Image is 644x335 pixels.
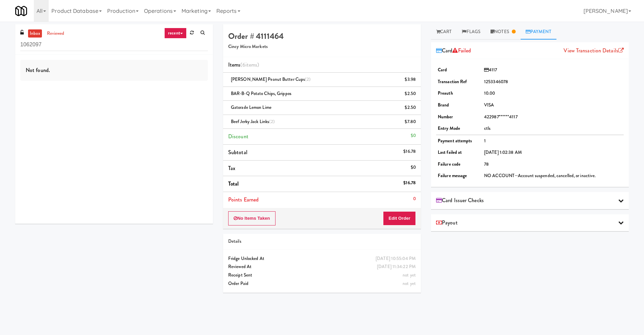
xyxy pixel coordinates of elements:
td: Failure code [436,159,482,170]
a: Notes [485,24,521,40]
span: not yet [403,280,416,287]
span: Items [228,61,259,69]
td: 78 [482,159,624,170]
td: Preauth [436,88,482,99]
a: View Transaction Details [564,47,624,54]
div: $7.80 [405,118,416,126]
span: Beef Jerky Jack Links [231,118,275,125]
a: recent [164,28,187,39]
div: Fridge Unlocked At [228,255,416,263]
td: 10.00 [482,88,624,99]
a: Cart [431,24,457,40]
td: Payment attempts [436,135,482,147]
span: Not found. [26,66,50,74]
span: not yet [403,272,416,278]
div: Payout [431,214,629,232]
h4: Order # 4111464 [228,32,416,41]
span: (2) [305,76,311,82]
input: Search vision orders [20,39,208,51]
button: Edit Order [383,211,416,225]
td: ctls [482,123,624,135]
span: Points Earned [228,196,259,204]
div: [DATE] 11:34:22 PM [377,263,416,271]
span: (2) [269,118,275,125]
td: [DATE] 1:02:38 AM [482,147,624,159]
td: Last failed at [436,147,482,159]
td: 1 [482,135,624,147]
td: VISA [482,99,624,111]
span: Tax [228,164,235,172]
div: $2.50 [405,103,416,112]
span: (6 ) [240,61,259,69]
span: Discount [228,133,248,140]
a: inbox [28,29,42,38]
div: $3.98 [405,75,416,84]
span: Payout [436,218,458,228]
td: Entry Mode [436,123,482,135]
img: Micromart [15,5,27,17]
div: Order Paid [228,280,416,288]
div: $2.50 [405,90,416,98]
span: Card Issuer Checks [436,195,484,206]
td: Brand [436,99,482,111]
span: Failed [452,47,471,54]
div: [DATE] 10:55:04 PM [376,255,416,263]
span: Gatorade Lemon Lime [231,104,271,111]
span: BAR-B-Q Potato Chips, Grippos [231,90,291,97]
ng-pluralize: items [245,61,258,69]
a: Payment [521,24,556,40]
button: No Items Taken [228,211,276,225]
span: Subtotal [228,148,247,156]
td: Number [436,111,482,123]
div: Receipt Sent [228,271,416,280]
span: [PERSON_NAME] Peanut Butter Cups [231,76,311,82]
span: Total [228,180,239,188]
div: $16.78 [403,179,416,187]
div: Reviewed At [228,263,416,271]
td: Failure message [436,170,482,182]
div: $16.78 [403,147,416,156]
span: Card [436,46,471,56]
a: Flags [457,24,485,40]
div: Details [228,237,416,246]
td: Transaction Ref [436,76,482,88]
a: reviewed [45,29,66,38]
td: 1253346078 [482,76,624,88]
div: 0 [413,195,416,203]
div: Card Issuer Checks [431,192,629,209]
div: $0 [411,163,416,172]
div: $0 [411,131,416,140]
span: 4117 [484,67,497,73]
h5: Cincy Micro Markets [228,44,416,49]
td: NO ACCOUNT—Account suspended, cancelled, or inactive. [482,170,624,182]
td: Card [436,64,482,76]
